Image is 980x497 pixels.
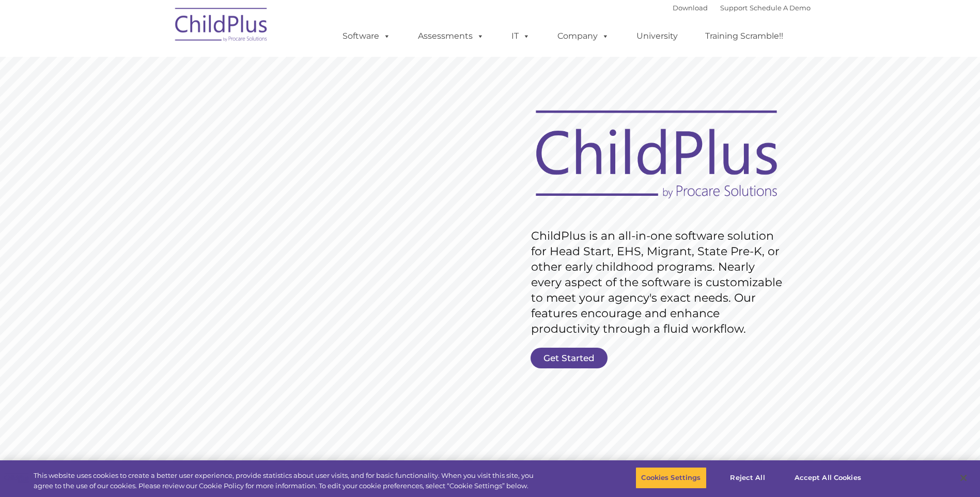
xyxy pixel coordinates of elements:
[531,228,787,337] rs-layer: ChildPlus is an all-in-one software solution for Head Start, EHS, Migrant, State Pre-K, or other ...
[501,26,540,46] a: IT
[673,4,811,12] font: |
[408,26,494,46] a: Assessments
[170,1,273,52] img: ChildPlus by Procare Solutions
[952,467,975,489] button: Close
[750,4,811,12] a: Schedule A Demo
[332,26,401,46] a: Software
[635,467,706,489] button: Cookies Settings
[695,26,794,46] a: Training Scramble!!
[720,4,748,12] a: Support
[789,467,867,489] button: Accept All Cookies
[531,348,608,368] a: Get Started
[547,26,619,46] a: Company
[715,467,780,489] button: Reject All
[626,26,688,46] a: University
[34,471,539,491] div: This website uses cookies to create a better user experience, provide statistics about user visit...
[673,4,708,12] a: Download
